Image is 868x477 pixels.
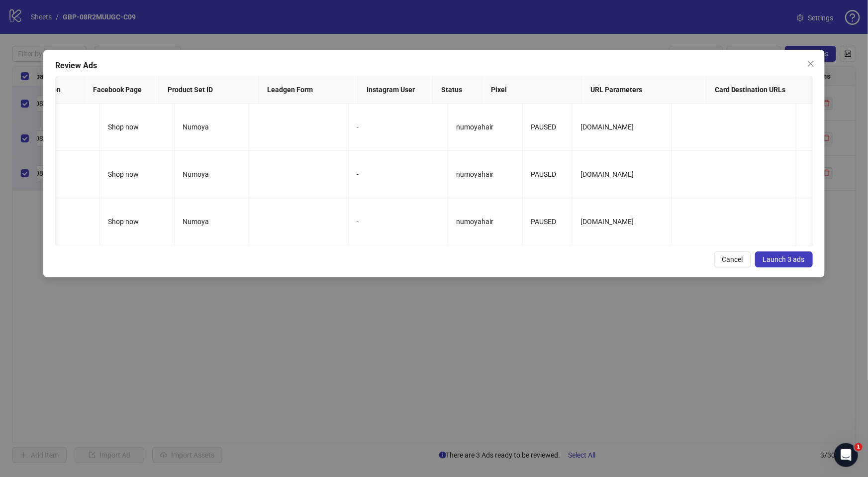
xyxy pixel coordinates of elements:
span: 1 [855,443,863,451]
th: Instagram User [359,76,433,104]
div: [DOMAIN_NAME] [580,216,664,227]
span: Shop now [108,170,139,178]
th: Leadgen Form [259,76,359,104]
div: Numoya [183,216,241,227]
div: numoyahair [456,169,514,180]
div: [DOMAIN_NAME] [580,169,664,180]
div: - [357,169,440,180]
button: Close [803,56,819,72]
div: Numoya [183,121,241,132]
div: [DOMAIN_NAME] [580,121,664,132]
button: Cancel [714,251,751,267]
div: numoyahair [456,216,514,227]
span: Launch 3 ads [763,255,805,263]
div: Review Ads [55,60,813,72]
span: Shop now [108,218,139,226]
span: PAUSED [531,123,556,131]
div: Numoya [183,169,241,180]
span: PAUSED [531,170,556,178]
th: Pixel [483,76,582,104]
div: - [357,216,440,227]
button: Launch 3 ads [755,251,813,267]
div: numoyahair [456,121,514,132]
th: Status [433,76,483,104]
span: Cancel [722,255,743,263]
th: Card Destination URLs [707,76,806,104]
span: Shop now [108,123,139,131]
th: URL Parameters [582,76,707,104]
th: Facebook Page [85,76,160,104]
iframe: Intercom live chat [834,443,858,467]
span: close [807,60,815,68]
div: - [357,121,440,132]
span: PAUSED [531,218,556,226]
th: Product Set ID [160,76,259,104]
